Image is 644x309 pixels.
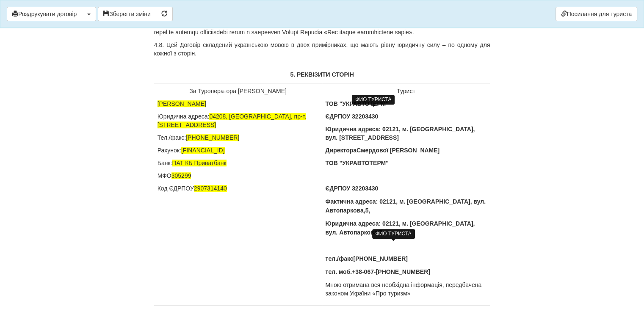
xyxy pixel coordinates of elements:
button: Зберегти зміни [98,7,156,21]
p: За Туроператора [PERSON_NAME] [158,87,319,95]
p: Код ЄДРПОУ [158,184,319,193]
b: 5, [365,207,370,214]
p: МФО [158,171,319,180]
span: [PHONE_NUMBER] [186,134,239,141]
b: тел. моб. [326,268,352,275]
span: Тел./факс: [158,134,186,141]
p: Юридична адреса: [158,112,319,129]
p: Рахунок: [158,146,319,154]
b: ТОВ "УКРАВТОТЕРМ" [326,160,389,166]
span: 04208, [GEOGRAPHIC_DATA], пр-т. [STREET_ADDRESS] [158,113,307,128]
a: Посилання для туриста [556,7,637,21]
div: ФИО ТУРИСТА [352,95,395,105]
b: [PHONE_NUMBER] [353,255,407,262]
span: ПАТ КБ Приватбанк [172,160,226,166]
span: 2907314140 [194,185,227,192]
button: Роздрукувати договір [7,7,82,21]
b: Директора [326,147,357,154]
span: Мною отримана вся необхідна інформація, передбачена законом України «Про туризм» [326,281,482,297]
b: ЄДРПОУ 32203430 [326,185,379,192]
b: ЄДРПОУ 32203430 [326,113,379,120]
p: 5. РЕКВІЗИТИ СТОРІН [154,70,490,79]
b: ТОВ "УКРАВТОТЕРМ" [326,100,389,107]
p: 4.8. Цей Договір складений українською мовою в двох примірниках, що мають рівну юридичну силу – п... [154,41,490,58]
b: Смердової [PERSON_NAME] [357,147,439,154]
b: Юридична адреса: 02121, м. [GEOGRAPHIC_DATA], вул. Автопаркова, [326,220,475,236]
span: 305299 [171,172,191,179]
p: Банк: [158,159,319,167]
p: Турист [326,87,487,95]
span: [FINANCIAL_ID] [181,147,225,154]
b: [PHONE_NUMBER] [376,268,430,275]
b: +38-067- [352,268,376,275]
b: Фактична адреса: 02121, м. [GEOGRAPHIC_DATA], вул. Автопаркова, [326,198,486,214]
span: [PERSON_NAME] [158,100,206,107]
div: ФИО ТУРИСТА [372,229,415,239]
b: тел./факс [326,255,354,262]
b: Юридична адреса: 02121, м. [GEOGRAPHIC_DATA], вул. [STREET_ADDRESS] [326,126,475,141]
